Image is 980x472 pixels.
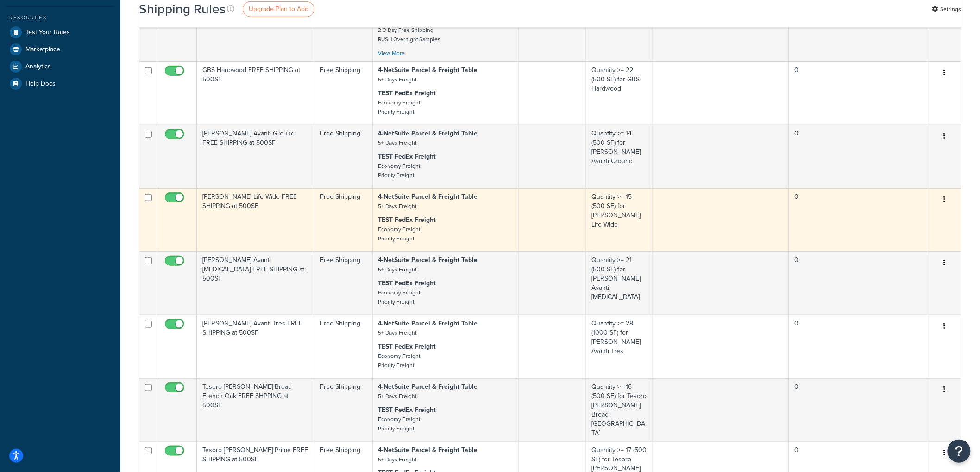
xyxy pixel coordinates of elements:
strong: TEST FedEx Freight [378,88,436,98]
strong: 4-NetSuite Parcel & Freight Table [378,192,478,202]
td: Tesoro [PERSON_NAME] Broad French Oak FREE SHPPING at 500SF [197,378,314,441]
span: Test Your Rates [25,29,70,37]
small: Economy Freight Priority Freight [378,352,421,369]
td: 0 [789,188,929,251]
span: Help Docs [25,80,56,88]
small: 5+ Days Freight [378,329,417,337]
td: Free Shipping [314,125,373,188]
td: [PERSON_NAME] Avanti Tres FREE SHIPPING at 500SF [197,315,314,378]
td: Quantity >= 21 (500 SF) for [PERSON_NAME] Avanti [MEDICAL_DATA] [586,251,653,315]
a: Upgrade Plan to Add [243,1,314,17]
td: Free Shipping [314,188,373,251]
strong: 4-NetSuite Parcel & Freight Table [378,255,478,265]
small: Economy Freight Priority Freight [378,415,421,433]
td: GBS Hardwood FREE SHIPPING at 500SF [197,61,314,125]
td: [PERSON_NAME] Avanti [MEDICAL_DATA] FREE SHIPPING at 500SF [197,251,314,315]
strong: TEST FedEx Freight [378,405,436,415]
small: 5+ Days Freight [378,75,417,84]
span: Upgrade Plan to Add [249,4,308,14]
td: Quantity >= 28 (1000 SF) for [PERSON_NAME] Avanti Tres [586,315,653,378]
strong: TEST FedEx Freight [378,342,436,351]
td: Free Shipping [314,61,373,125]
strong: TEST FedEx Freight [378,278,436,288]
a: Help Docs [7,75,113,92]
small: 5+ Days Freight [378,202,417,210]
small: Economy Freight Priority Freight [378,288,421,306]
td: Free Shipping [314,378,373,441]
td: 0 [789,125,929,188]
td: [PERSON_NAME] Life Wide FREE SHIPPING at 500SF [197,188,314,251]
a: Test Your Rates [7,24,113,41]
strong: 4-NetSuite Parcel & Freight Table [378,65,478,75]
td: Free Shipping [314,251,373,315]
div: Resources [7,14,113,22]
td: 0 [789,251,929,315]
strong: 4-NetSuite Parcel & Freight Table [378,445,478,455]
td: Quantity >= 22 (500 SF) for GBS Hardwood [586,61,653,125]
span: Marketplace [25,46,60,54]
small: Economy Freight Priority Freight [378,98,421,116]
a: Analytics [7,58,113,75]
small: Economy Freight Priority Freight [378,225,421,243]
strong: TEST FedEx Freight [378,152,436,161]
small: 5+ Days Freight [378,392,417,400]
strong: TEST FedEx Freight [378,215,436,225]
a: Marketplace [7,41,113,58]
td: 0 [789,315,929,378]
small: 5+ Days Freight [378,455,417,464]
td: Quantity >= 14 (500 SF) for [PERSON_NAME] Avanti Ground [586,125,653,188]
strong: 4-NetSuite Parcel & Freight Table [378,319,478,328]
strong: 4-NetSuite Parcel & Freight Table [378,382,478,392]
td: Free Shipping [314,315,373,378]
small: 5+ Days Freight [378,265,417,274]
td: Quantity >= 16 (500 SF) for Tesoro [PERSON_NAME] Broad [GEOGRAPHIC_DATA] [586,378,653,441]
span: Analytics [25,63,51,71]
td: 0 [789,61,929,125]
td: [PERSON_NAME] Avanti Ground FREE SHIPPING at 500SF [197,125,314,188]
small: 5+ Days Freight [378,139,417,147]
button: Open Resource Center [948,440,971,463]
td: 0 [789,378,929,441]
a: Settings [932,3,961,16]
strong: 4-NetSuite Parcel & Freight Table [378,129,478,138]
td: Quantity >= 15 (500 SF) for [PERSON_NAME] Life Wide [586,188,653,251]
small: Economy Freight Priority Freight [378,162,421,179]
a: View More [378,49,405,57]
